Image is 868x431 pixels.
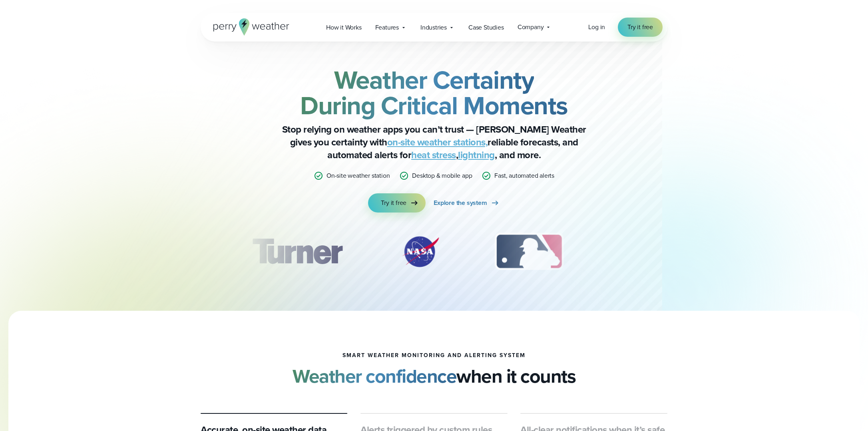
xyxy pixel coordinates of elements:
[241,232,627,276] div: slideshow
[462,19,511,36] a: Case Studies
[274,123,594,161] p: Stop relying on weather apps you can’t trust — [PERSON_NAME] Weather gives you certainty with rel...
[293,362,456,390] strong: Weather confidence
[381,198,406,208] span: Try it free
[300,61,568,124] strong: Weather Certainty During Critical Moments
[411,148,456,162] a: heat stress
[392,232,448,272] div: 2 of 12
[368,193,426,213] a: Try it free
[293,365,575,387] h2: when it counts
[319,19,368,36] a: How it Works
[458,148,495,162] a: lightning
[392,232,448,272] img: NASA.svg
[326,23,362,32] span: How it Works
[420,23,447,32] span: Industries
[434,193,500,213] a: Explore the system
[627,22,653,32] span: Try it free
[610,232,674,272] img: PGA.svg
[487,232,571,272] div: 3 of 12
[412,171,472,181] p: Desktop & mobile app
[326,171,390,181] p: On-site weather station
[494,171,554,181] p: Fast, automated alerts
[518,22,544,32] span: Company
[241,232,354,272] div: 1 of 12
[588,22,605,32] a: Log in
[375,23,399,32] span: Features
[241,232,354,272] img: Turner-Construction_1.svg
[487,232,571,272] img: MLB.svg
[468,23,504,32] span: Case Studies
[387,135,488,149] a: on-site weather stations,
[342,352,526,359] h1: smart weather monitoring and alerting system
[434,198,487,208] span: Explore the system
[618,18,663,37] a: Try it free
[610,232,674,272] div: 4 of 12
